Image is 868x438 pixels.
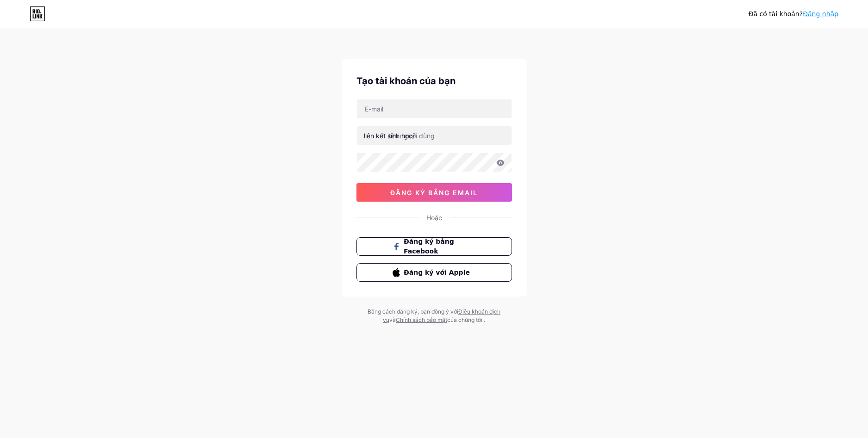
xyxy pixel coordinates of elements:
font: và [389,316,396,323]
input: E-mail [357,99,512,118]
button: Đăng ký với Apple [356,263,512,282]
font: Tạo tài khoản của bạn [356,75,456,86]
a: Chính sách bảo mật [396,316,447,323]
font: liên kết sinh học/ [364,132,415,140]
font: của chúng tôi . [447,316,485,323]
button: Đăng ký bằng Facebook [356,237,512,256]
input: tên người dùng [357,126,512,145]
font: Đăng ký với Apple [404,269,470,276]
font: đăng ký bằng email [390,189,478,197]
button: đăng ký bằng email [356,183,512,202]
font: Bằng cách đăng ký, bạn đồng ý với [368,308,458,315]
font: Đăng ký bằng Facebook [404,238,454,255]
font: Hoặc [426,214,442,222]
a: Đăng nhập [803,10,838,18]
font: Đã có tài khoản? [749,10,803,18]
